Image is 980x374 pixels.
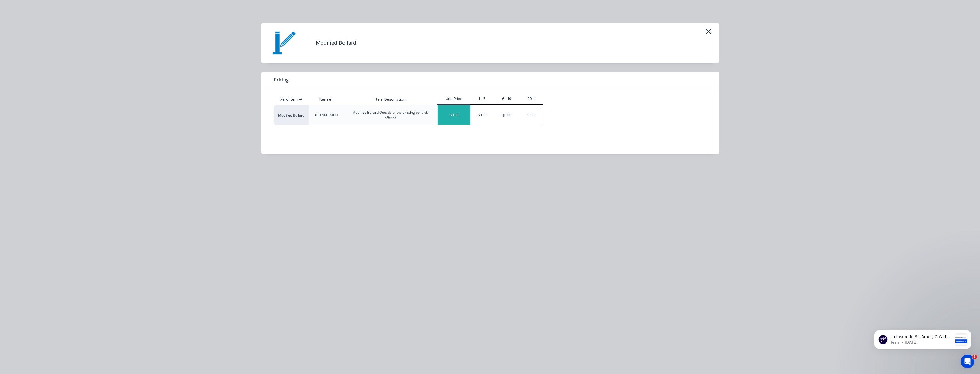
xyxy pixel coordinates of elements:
[972,355,977,359] span: 1
[25,16,86,345] span: Lo Ipsumdo Sit Amet, Co’ad elitse doe temp incididu utlabor etdolorem al enim admi veniamqu nos e...
[274,105,308,125] div: Modified Bollard
[274,76,289,83] span: Pricing
[520,105,543,125] div: $0.00
[274,94,308,105] div: Xero Item #
[438,105,470,125] div: $0.00
[25,21,87,27] p: Message from Team, sent 3w ago
[520,96,543,101] div: 20 +
[315,92,336,107] div: Item #
[471,105,494,125] div: $0.00
[437,96,470,101] div: Unit Price
[494,96,520,101] div: 6 - 19
[370,92,410,107] div: Item Description
[494,105,520,125] div: $0.00
[307,38,365,48] h4: Modified Bollard
[470,96,494,101] div: 1 - 5
[314,113,338,118] div: BOLLARD-MOD
[270,29,298,57] img: Modified Bollard
[348,110,433,120] div: Modified Bollard Outside of the existing bollards offered
[866,318,980,359] iframe: Intercom notifications message
[961,355,974,368] iframe: Intercom live chat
